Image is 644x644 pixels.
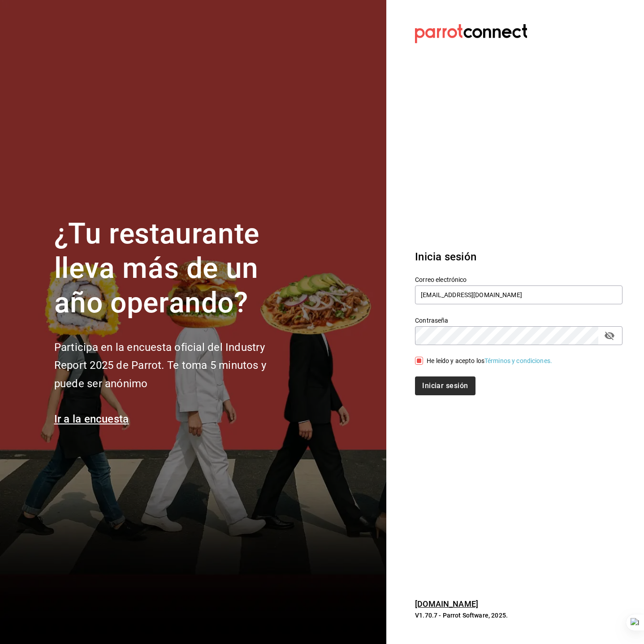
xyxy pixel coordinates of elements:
div: He leído y acepto los [427,356,552,366]
a: [DOMAIN_NAME] [415,599,478,609]
a: Ir a la encuesta [54,413,129,425]
h1: ¿Tu restaurante lleva más de un año operando? [54,217,296,320]
h3: Inicia sesión [415,249,622,265]
button: Iniciar sesión [415,376,475,395]
h2: Participa en la encuesta oficial del Industry Report 2025 de Parrot. Te toma 5 minutos y puede se... [54,338,296,393]
label: Contraseña [415,317,622,324]
button: passwordField [602,328,617,343]
a: Términos y condiciones. [484,357,552,364]
p: V1.70.7 - Parrot Software, 2025. [415,611,622,620]
input: Ingresa tu correo electrónico [415,285,622,304]
label: Correo electrónico [415,277,622,283]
